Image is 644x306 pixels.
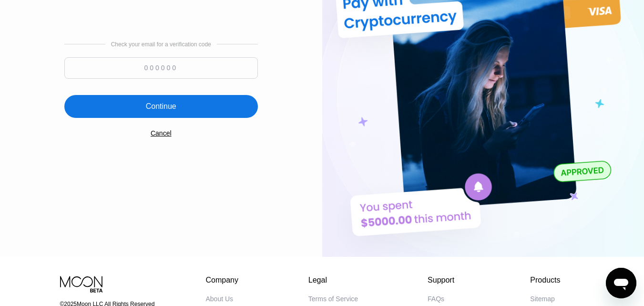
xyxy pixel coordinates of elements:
[530,295,554,303] div: Sitemap
[308,295,358,303] div: Terms of Service
[530,276,560,285] div: Products
[206,295,234,303] div: About Us
[308,276,358,285] div: Legal
[64,57,258,79] input: 000000
[151,129,172,137] div: Cancel
[146,102,176,111] div: Continue
[206,276,239,285] div: Company
[428,295,444,303] div: FAQs
[64,95,258,118] div: Continue
[111,41,211,48] div: Check your email for a verification code
[428,276,460,285] div: Support
[606,268,636,298] iframe: Button to launch messaging window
